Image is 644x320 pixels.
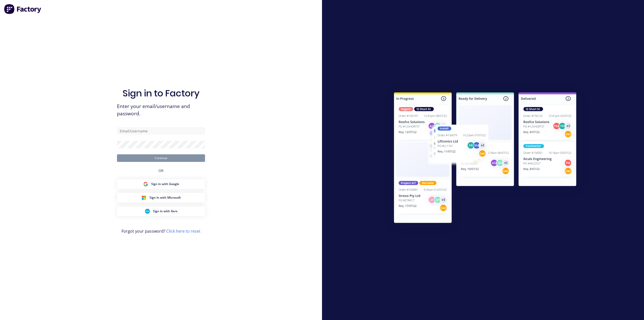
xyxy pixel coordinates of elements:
[383,82,587,235] img: Sign in
[123,88,199,99] h1: Sign in to Factory
[145,209,150,214] img: Xero Sign in
[149,195,181,200] span: Sign in with Microsoft
[117,127,205,135] input: Email/Username
[143,182,148,187] img: Google Sign in
[122,228,200,234] span: Forgot your password?
[117,154,205,162] button: Continue
[166,228,200,234] a: Click here to reset
[4,4,42,14] img: Factory
[153,209,177,214] span: Sign in with Xero
[117,206,205,216] button: Xero Sign inSign in with Xero
[117,193,205,202] button: Microsoft Sign inSign in with Microsoft
[141,195,146,200] img: Microsoft Sign in
[117,103,205,117] span: Enter your email/username and password.
[158,162,164,179] div: OR
[151,182,179,186] span: Sign in with Google
[117,179,205,189] button: Google Sign inSign in with Google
